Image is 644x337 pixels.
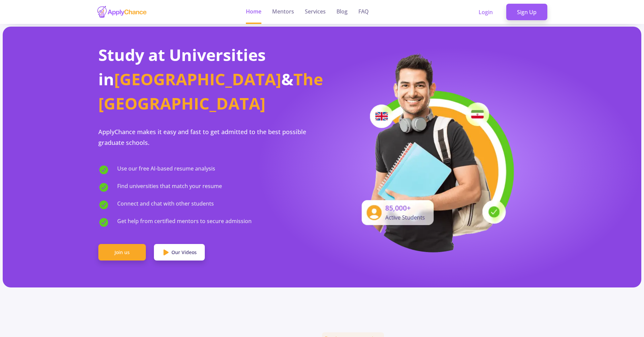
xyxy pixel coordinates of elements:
a: Sign Up [506,4,547,21]
span: [GEOGRAPHIC_DATA] [114,68,281,90]
span: Study at Universities in [98,44,266,90]
span: Connect and chat with other students [117,200,214,210]
span: Find universities that match your resume [117,182,222,193]
img: applicant [351,51,516,252]
span: ApplyChance makes it easy and fast to get admitted to the best possible graduate schools. [98,128,306,147]
img: applychance logo [97,5,147,19]
a: Our Videos [154,244,205,261]
a: Login [468,4,504,21]
span: Get help from certified mentors to secure admission [117,217,252,228]
span: & [281,68,293,90]
a: Join us [98,244,146,261]
span: Use our free AI-based resume analysis [117,164,215,175]
span: Our Videos [171,249,197,256]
